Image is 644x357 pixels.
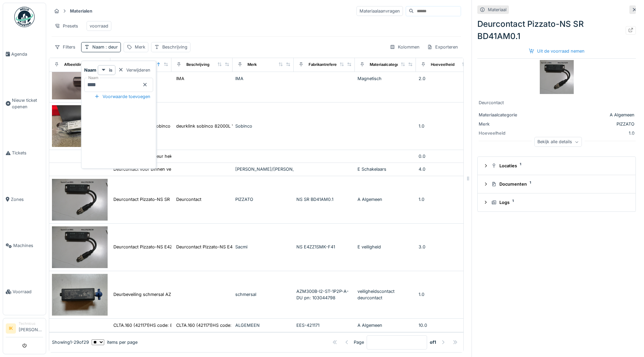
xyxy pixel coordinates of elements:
[13,288,43,295] span: Voorraad
[491,163,627,169] div: Locaties
[480,178,633,190] summary: Documenten1
[419,244,474,250] div: 3.0
[431,62,455,68] div: Hoeveelheid
[357,322,413,328] div: A Algemeen
[357,196,413,203] div: A Algemeen
[488,6,507,13] div: Materiaal
[113,166,188,172] div: Deurcontact voor binnen verlichting
[11,51,43,57] span: Agenda
[235,196,291,203] div: PIZZATO
[235,322,291,328] div: ALGEMEEN
[296,196,352,203] div: NS SR BD41AM0.1
[186,62,209,68] div: Beschrijving
[534,137,582,147] div: Bekijk alle details
[357,288,413,301] div: veiligheidscontact deurcontact
[235,291,291,298] div: schmersal
[296,244,352,250] div: NS E4ZZ1SMK-F41
[14,7,35,27] img: Badge_color-CXgf-gQk.svg
[479,99,634,106] div: Deurcontact
[109,67,112,73] strong: is
[419,291,474,298] div: 1.0
[370,62,404,68] div: Materiaalcategorie
[52,179,108,221] img: Deurcontact Pizzato-NS SR BD41AM0.1
[52,105,108,147] img: deurklink deurkruk sobinco 82000L VI
[235,123,291,129] div: Sobinco
[419,123,474,129] div: 1.0
[479,121,530,127] div: Merk
[357,75,413,82] div: Magnetisch
[92,44,118,50] div: Naam
[113,196,194,203] div: Deurcontact Pizzato-NS SR BD41AM0.1
[64,62,85,68] div: Afbeelding
[479,112,530,118] div: Materiaalcategorie
[67,8,95,14] strong: Materialen
[309,62,344,68] div: Fabrikantreferentie
[90,23,108,29] div: voorraad
[19,321,43,326] div: Technicus
[176,75,184,82] div: IMA
[11,196,43,203] span: Zones
[176,123,284,129] div: deurklink sobinco 82000L VI deurkruk handgreep...
[92,92,153,101] div: Voorwaarde toevoegen
[52,21,81,31] div: Presets
[135,44,145,50] div: Merk
[235,244,291,250] div: Sacmi
[296,288,352,301] div: AZM300B-I2-ST-1P2P-A-DU pn: 103044798
[354,339,364,345] div: Page
[357,244,413,250] div: E veiligheid
[176,322,279,328] div: CLTA.160 (421171)HS code: 84799000 deurhendel
[480,159,633,172] summary: Locaties1
[540,60,574,94] img: Deurcontact Pizzato-NS SR BD41AM0.1
[419,196,474,203] div: 1.0
[477,18,636,42] div: Deurcontact Pizzato-NS SR BD41AM0.1
[52,58,108,99] img: Deurmagneet IMA
[162,44,187,50] div: Beschrijving
[356,6,403,16] div: Materiaalaanvragen
[357,166,413,172] div: E Schakelaars
[480,196,633,209] summary: Logs1
[19,321,43,336] li: [PERSON_NAME]
[419,166,474,172] div: 4.0
[419,322,474,328] div: 10.0
[419,75,474,82] div: 2.0
[176,244,258,250] div: Deurcontact Pizzato-NS E4ZZ1SMK-F41
[52,42,78,52] div: Filters
[113,291,224,298] div: Deurbeveiling schmersal AZM300B-I2-ST-1P2P-A-DU
[479,130,530,136] div: Hoeveelheid
[87,75,100,81] label: Naam
[84,67,96,73] strong: Naam
[113,322,216,328] div: CLTA.160 (421171)HS code: 84799000 deurhendel
[12,97,43,110] span: Nieuw ticket openen
[387,42,423,52] div: Kolommen
[13,242,43,249] span: Machines
[296,322,352,328] div: EES-421171
[12,150,43,156] span: Tickets
[532,121,634,127] div: PIZZATO
[491,181,627,187] div: Documenten
[532,112,634,118] div: A Algemeen
[115,65,153,75] div: Verwijderen
[104,44,118,50] span: : deur
[526,46,587,56] div: Uit de voorraad nemen
[113,244,196,250] div: Deurcontact Pizzato-NS E4ZZ1SMK-F41
[6,323,16,334] li: IK
[491,199,627,206] div: Logs
[424,42,461,52] div: Exporteren
[52,274,108,316] img: Deurbeveiling schmersal AZM300B-I2-ST-1P2P-A-DU
[52,339,89,345] div: Showing 1 - 29 of 29
[235,166,291,172] div: [PERSON_NAME]/[PERSON_NAME]/[PERSON_NAME]/Telemecanique…
[532,130,634,136] div: 1.0
[247,62,257,68] div: Merk
[430,339,436,345] strong: of 1
[92,339,137,345] div: items per page
[235,75,291,82] div: IMA
[419,153,474,159] div: 0.0
[52,226,108,268] img: Deurcontact Pizzato-NS E4ZZ1SMK-F41
[176,196,201,203] div: Deurcontact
